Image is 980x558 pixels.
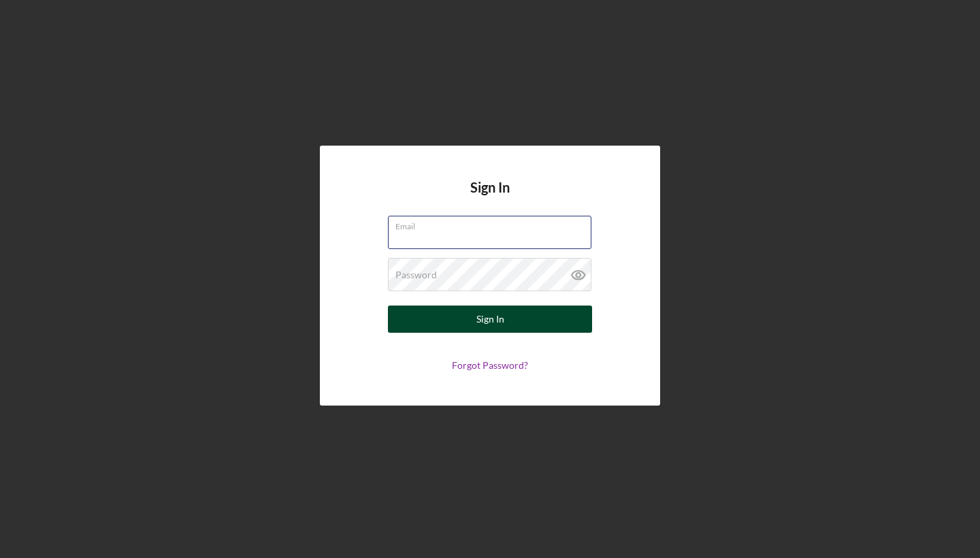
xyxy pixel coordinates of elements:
label: Email [395,216,591,231]
div: Sign In [476,306,504,333]
button: Sign In [388,306,592,333]
a: Forgot Password? [452,359,528,371]
label: Password [395,269,437,280]
h4: Sign In [470,180,510,216]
